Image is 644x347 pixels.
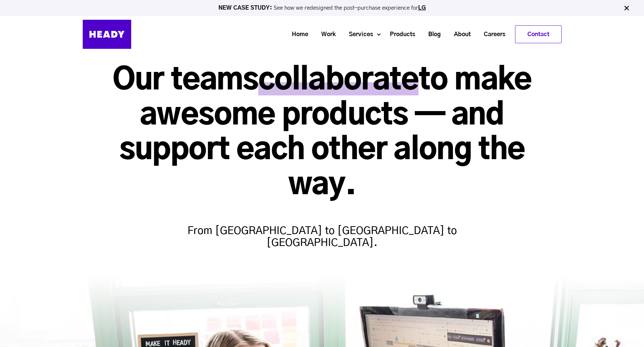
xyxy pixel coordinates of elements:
[258,66,419,95] span: collaborate
[419,28,445,41] a: Blog
[139,25,562,43] div: Navigation Menu
[83,20,131,49] img: Heady_Logo_Web-01 (1)
[3,5,641,11] p: See how we redesigned the post-purchase experience for
[340,28,377,41] a: Services
[623,4,630,12] img: Close Bar
[83,63,562,203] h1: Our teams to make awesome products — and support each other along the way.
[381,28,419,41] a: Products
[445,28,474,41] a: About
[515,26,561,43] a: Contact
[218,5,274,11] strong: NEW CASE STUDY:
[177,210,467,249] h4: From [GEOGRAPHIC_DATA] to [GEOGRAPHIC_DATA] to [GEOGRAPHIC_DATA].
[474,28,509,41] a: Careers
[312,28,340,41] a: Work
[282,28,312,41] a: Home
[418,5,426,11] a: LG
